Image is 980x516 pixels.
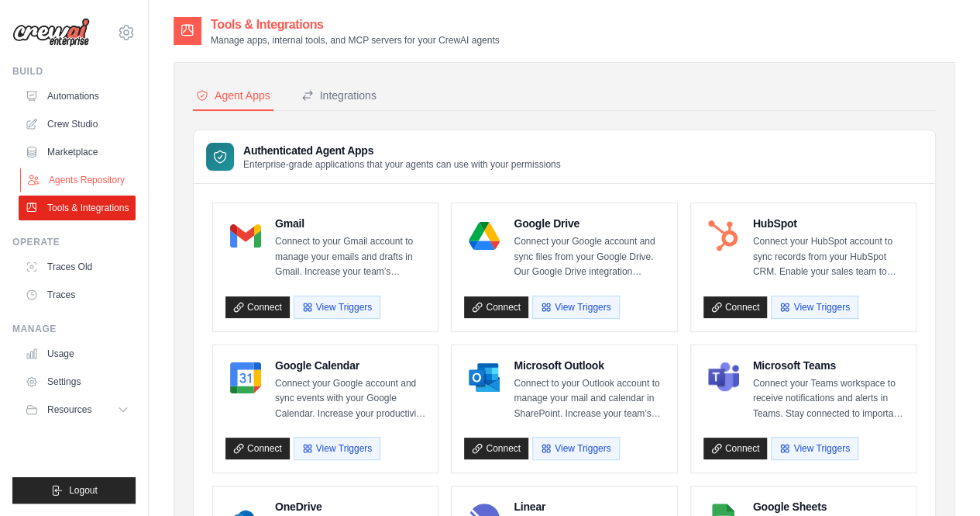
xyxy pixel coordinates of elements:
[19,282,136,307] a: Traces
[514,376,664,422] p: Connect to your Outlook account to manage your mail and calendar in SharePoint. Increase your tea...
[211,16,500,34] h2: Tools & Integrations
[19,341,136,366] a: Usage
[19,196,136,220] a: Tools & Integrations
[771,437,858,460] button: View Triggers
[225,296,290,318] a: Connect
[275,499,425,514] h4: OneDrive
[12,323,136,335] div: Manage
[230,220,261,251] img: Gmail Logo
[753,376,903,422] p: Connect your Teams workspace to receive notifications and alerts in Teams. Stay connected to impo...
[275,358,425,373] h4: Google Calendar
[464,296,528,318] a: Connect
[230,362,261,393] img: Google Calendar Logo
[514,216,664,231] h4: Google Drive
[12,477,136,504] button: Logout
[469,362,500,393] img: Microsoft Outlook Logo
[514,499,664,514] h4: Linear
[275,376,425,422] p: Connect your Google account and sync events with your Google Calendar. Increase your productivity...
[301,88,377,103] div: Integrations
[243,143,561,158] h3: Authenticated Agent Apps
[275,216,425,231] h4: Gmail
[19,397,136,422] button: Resources
[196,88,270,103] div: Agent Apps
[753,499,903,514] h4: Google Sheets
[20,168,137,192] a: Agents Repository
[753,234,903,280] p: Connect your HubSpot account to sync records from your HubSpot CRM. Enable your sales team to clo...
[294,296,380,319] button: View Triggers
[708,220,739,251] img: HubSpot Logo
[12,65,136,78] div: Build
[703,296,768,318] a: Connect
[275,234,425,280] p: Connect to your Gmail account to manage your emails and drafts in Gmail. Increase your team’s pro...
[771,296,858,319] button: View Triggers
[69,484,98,497] span: Logout
[294,437,380,460] button: View Triggers
[708,362,739,393] img: Microsoft Teams Logo
[514,358,664,373] h4: Microsoft Outlook
[532,296,619,319] button: View Triggers
[211,34,500,47] p: Manage apps, internal tools, and MCP servers for your CrewAI agents
[19,369,136,394] a: Settings
[12,236,136,248] div: Operate
[225,438,290,459] a: Connect
[19,112,136,137] a: Crew Studio
[193,81,273,111] button: Agent Apps
[19,140,136,164] a: Marketplace
[753,358,903,373] h4: Microsoft Teams
[703,438,768,459] a: Connect
[19,255,136,279] a: Traces Old
[514,234,664,280] p: Connect your Google account and sync files from your Google Drive. Our Google Drive integration e...
[532,437,619,460] button: View Triggers
[19,84,136,109] a: Automations
[298,81,380,111] button: Integrations
[753,216,903,231] h4: HubSpot
[12,18,90,47] img: Logo
[243,158,561,171] p: Enterprise-grade applications that your agents can use with your permissions
[47,403,91,416] span: Resources
[464,438,528,459] a: Connect
[469,220,500,251] img: Google Drive Logo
